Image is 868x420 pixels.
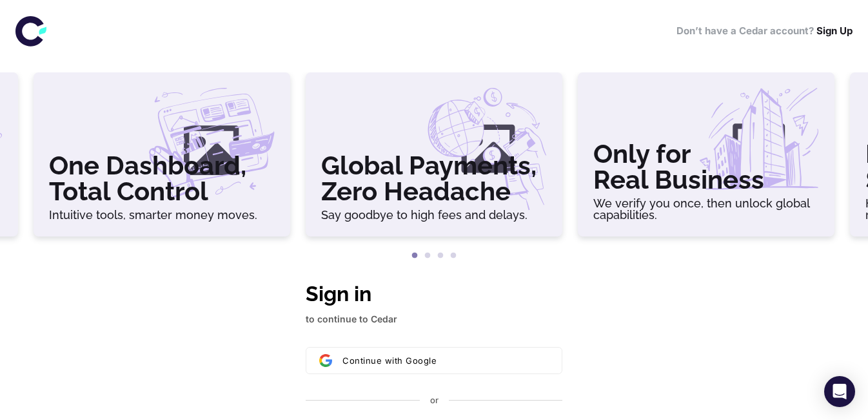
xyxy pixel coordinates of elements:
[49,152,275,204] h3: One Dashboard, Total Control
[430,395,439,406] p: or
[321,152,547,204] h3: Global Payments, Zero Headache
[49,209,275,221] h6: Intuitive tools, smarter money moves.
[824,376,855,407] div: Open Intercom Messenger
[319,354,332,367] img: Sign in with Google
[676,24,853,39] h6: Don’t have a Cedar account?
[342,355,437,366] span: Continue with Google
[593,141,819,193] h3: Only for Real Business
[434,249,447,262] button: 3
[816,25,853,37] a: Sign Up
[306,312,562,326] p: to continue to Cedar
[408,249,421,262] button: 1
[321,209,547,221] h6: Say goodbye to high fees and delays.
[593,198,819,221] h6: We verify you once, then unlock global capabilities.
[421,249,434,262] button: 2
[306,278,562,310] h1: Sign in
[447,249,460,262] button: 4
[306,347,562,374] button: Sign in with GoogleContinue with Google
